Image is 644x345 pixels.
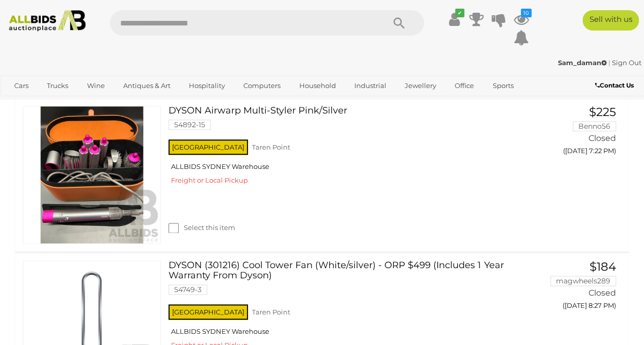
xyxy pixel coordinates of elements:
a: DYSON (301216) Cool Tower Fan (White/silver) - ORP $499 (Includes 1 Year Warranty From Dyson) 547... [176,261,519,302]
a: 10 [514,10,529,28]
i: 10 [521,9,531,17]
a: $225 Benno56 Closed ([DATE] 7:22 PM) [534,106,619,160]
a: Sell with us [582,10,639,31]
a: Sports [486,77,520,94]
a: Computers [237,77,287,94]
a: Cars [8,77,35,94]
a: $184 magwheels289 Closed ([DATE] 8:27 PM) [534,261,619,315]
a: Industrial [348,77,393,94]
span: $184 [590,260,616,274]
button: Search [373,10,424,36]
i: ✔ [455,9,464,17]
a: Antiques & Art [117,77,177,94]
a: [GEOGRAPHIC_DATA] [8,94,93,111]
a: Contact Us [595,80,636,91]
a: ✔ [446,10,462,28]
span: | [608,59,610,67]
img: Allbids.com.au [5,10,90,32]
a: Wine [80,77,111,94]
a: Office [448,77,481,94]
label: Select this item [169,223,235,233]
a: Trucks [40,77,75,94]
a: Jewellery [398,77,443,94]
b: Contact Us [595,81,634,89]
a: Household [292,77,342,94]
span: $225 [589,105,616,119]
a: Sign Out [612,59,641,67]
a: Sam_daman [558,59,608,67]
a: Hospitality [182,77,232,94]
strong: Sam_daman [558,59,607,67]
a: DYSON Airwarp Multi-Styler Pink/Silver 54892-15 [176,106,519,137]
